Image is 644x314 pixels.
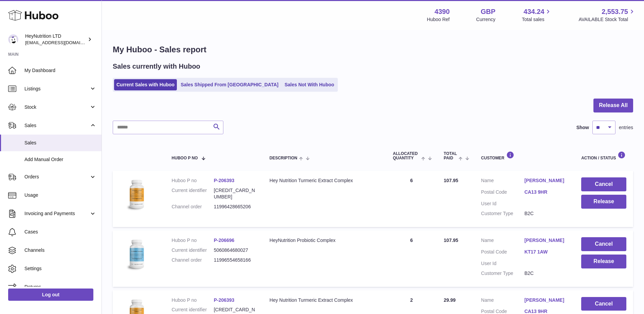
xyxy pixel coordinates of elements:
[481,260,525,267] dt: User Id
[24,247,96,254] span: Channels
[581,237,626,251] button: Cancel
[581,177,626,191] button: Cancel
[444,178,458,183] span: 107.95
[172,297,214,303] dt: Huboo P no
[24,104,89,110] span: Stock
[282,79,336,90] a: Sales Not With Huboo
[525,297,568,303] a: [PERSON_NAME]
[481,210,525,217] dt: Customer Type
[444,152,457,160] span: Total paid
[522,16,552,23] span: Total sales
[386,230,437,287] td: 6
[24,174,89,180] span: Orders
[270,177,379,184] div: Hey Nutrition Turmeric Extract Complex
[24,265,96,272] span: Settings
[24,229,96,235] span: Cases
[24,156,96,163] span: Add Manual Order
[24,140,96,146] span: Sales
[8,34,18,45] img: internalAdmin-4390@internal.huboo.com
[481,249,525,257] dt: Postal Code
[214,204,256,210] dd: 11996428665206
[476,16,496,23] div: Currency
[25,33,86,46] div: HeyNutrition LTD
[172,187,214,200] dt: Current identifier
[24,192,96,198] span: Usage
[214,187,256,200] dd: [CREDIT_CARD_NUMBER]
[602,7,628,16] span: 2,553.75
[172,237,214,244] dt: Huboo P no
[113,62,200,71] h2: Sales currently with Huboo
[214,238,235,243] a: P-206696
[172,247,214,254] dt: Current identifier
[24,284,96,290] span: Returns
[427,16,450,23] div: Huboo Ref
[581,255,626,268] button: Release
[270,237,379,244] div: HeyNutrition Probiotic Complex
[523,7,544,16] span: 434.24
[581,151,626,160] div: Action / Status
[393,152,419,160] span: ALLOCATED Quantity
[481,189,525,197] dt: Postal Code
[525,189,568,195] a: CA13 9HR
[593,99,633,112] button: Release All
[24,86,89,92] span: Listings
[481,177,525,186] dt: Name
[481,297,525,305] dt: Name
[270,156,297,160] span: Description
[24,67,96,74] span: My Dashboard
[481,270,525,277] dt: Customer Type
[578,16,636,23] span: AVAILABLE Stock Total
[581,195,626,209] button: Release
[214,257,256,263] dd: 11996554658166
[481,200,525,207] dt: User Id
[481,237,525,245] dt: Name
[386,171,437,227] td: 6
[481,151,568,160] div: Customer
[172,177,214,184] dt: Huboo P no
[113,44,633,55] h1: My Huboo - Sales report
[214,297,235,303] a: P-206393
[119,177,153,211] img: 43901725567759.jpeg
[525,270,568,277] dd: B2C
[214,247,256,254] dd: 5060864680027
[172,204,214,210] dt: Channel order
[214,178,235,183] a: P-206393
[270,297,379,303] div: Hey Nutrition Turmeric Extract Complex
[444,238,458,243] span: 107.95
[525,210,568,217] dd: B2C
[24,122,89,129] span: Sales
[172,156,198,160] span: Huboo P no
[525,177,568,184] a: [PERSON_NAME]
[178,79,281,90] a: Sales Shipped From [GEOGRAPHIC_DATA]
[25,40,100,45] span: [EMAIL_ADDRESS][DOMAIN_NAME]
[114,79,177,90] a: Current Sales with Huboo
[522,7,552,23] a: 434.24 Total sales
[619,124,633,131] span: entries
[435,7,450,16] strong: 4390
[525,237,568,244] a: [PERSON_NAME]
[24,210,89,217] span: Invoicing and Payments
[172,257,214,263] dt: Channel order
[8,289,93,301] a: Log out
[119,237,153,271] img: 43901725567703.jpeg
[576,124,589,131] label: Show
[481,7,495,16] strong: GBP
[444,297,456,303] span: 29.99
[578,7,636,23] a: 2,553.75 AVAILABLE Stock Total
[581,297,626,311] button: Cancel
[525,249,568,255] a: KT17 1AW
